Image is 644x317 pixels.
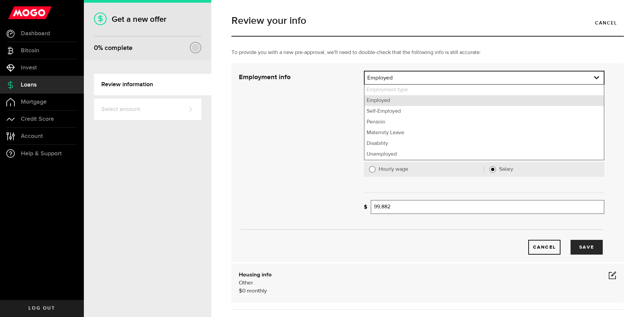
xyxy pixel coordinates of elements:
[239,280,253,286] span: Other
[231,16,624,26] h1: Review your info
[365,71,604,84] a: expand select
[365,127,604,138] li: Maternity Leave
[29,306,55,311] span: Log out
[21,116,54,122] span: Credit Score
[365,117,604,127] li: Pension
[489,166,496,173] input: Salary
[94,14,201,24] h1: Get a new offer
[242,288,246,294] span: 0
[239,272,272,278] b: Housing info
[231,49,624,57] p: To provide you with a new pre-approval, we'll need to double-check that the following info is sti...
[365,138,604,149] li: Disability
[94,99,201,120] a: Select amount
[21,48,39,54] span: Bitcoin
[21,65,37,71] span: Invest
[247,288,267,294] span: monthly
[588,16,624,30] a: Cancel
[499,166,599,173] label: Salary
[379,166,484,173] label: Hourly wage
[239,288,242,294] span: $
[21,151,62,157] span: Help & Support
[571,240,603,255] button: Save
[239,74,290,81] strong: Employment info
[5,3,25,23] button: Open LiveChat chat widget
[528,240,560,255] button: Cancel
[365,149,604,160] li: Unemployed
[94,42,132,54] div: % complete
[21,31,50,37] span: Dashboard
[21,133,43,139] span: Account
[365,85,604,95] li: Employment type
[94,74,211,95] a: Review information
[369,166,376,173] input: Hourly wage
[21,82,37,88] span: Loans
[365,106,604,117] li: Self-Employed
[21,99,47,105] span: Mortgage
[365,95,604,106] li: Employed
[94,44,98,52] span: 0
